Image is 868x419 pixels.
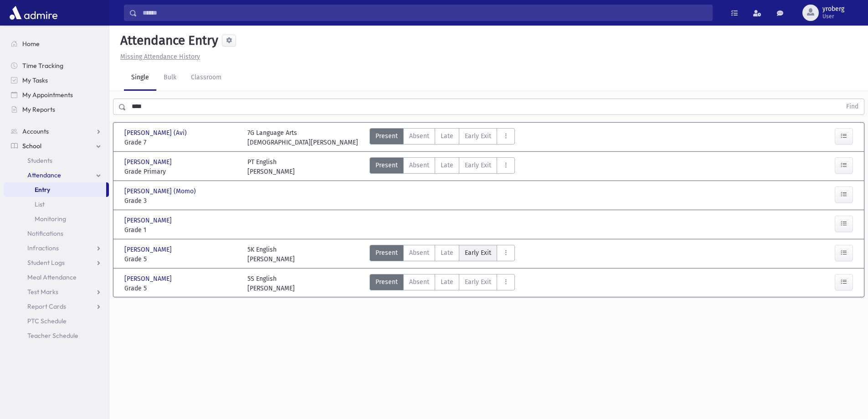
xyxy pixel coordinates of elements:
[822,13,844,20] span: User
[22,127,49,135] span: Accounts
[441,131,453,141] span: Late
[124,65,156,91] a: Single
[124,186,198,196] span: [PERSON_NAME] (Momo)
[124,225,238,235] span: Grade 1
[370,157,515,176] div: AttTypes
[27,288,58,296] span: Test Marks
[27,244,59,252] span: Infractions
[375,248,398,258] span: Present
[370,245,515,264] div: AttTypes
[35,186,50,194] span: Entry
[22,105,55,114] span: My Reports
[4,212,109,226] a: Monitoring
[4,328,109,343] a: Teacher Schedule
[124,196,238,206] span: Grade 3
[124,128,189,138] span: [PERSON_NAME] (Avi)
[124,157,174,167] span: [PERSON_NAME]
[247,274,295,293] div: 5S English [PERSON_NAME]
[35,215,66,223] span: Monitoring
[465,160,491,170] span: Early Exit
[409,277,429,287] span: Absent
[409,131,429,141] span: Absent
[4,314,109,328] a: PTC Schedule
[370,128,515,147] div: AttTypes
[22,76,48,84] span: My Tasks
[124,167,238,176] span: Grade Primary
[465,131,491,141] span: Early Exit
[4,182,106,197] a: Entry
[117,53,200,61] a: Missing Attendance History
[4,58,109,73] a: Time Tracking
[4,270,109,285] a: Meal Attendance
[4,153,109,168] a: Students
[4,139,109,153] a: School
[124,245,174,254] span: [PERSON_NAME]
[124,284,238,293] span: Grade 5
[124,274,174,284] span: [PERSON_NAME]
[4,73,109,88] a: My Tasks
[441,277,453,287] span: Late
[124,216,174,225] span: [PERSON_NAME]
[465,248,491,258] span: Early Exit
[841,99,864,114] button: Find
[4,124,109,139] a: Accounts
[22,91,73,99] span: My Appointments
[35,200,45,208] span: List
[156,65,184,91] a: Bulk
[27,259,65,267] span: Student Logs
[4,285,109,299] a: Test Marks
[184,65,229,91] a: Classroom
[120,53,200,61] u: Missing Attendance History
[22,142,41,150] span: School
[4,88,109,102] a: My Appointments
[375,131,398,141] span: Present
[4,299,109,314] a: Report Cards
[22,40,40,48] span: Home
[247,245,295,264] div: 5K English [PERSON_NAME]
[27,302,66,310] span: Report Cards
[247,157,295,176] div: PT English [PERSON_NAME]
[4,197,109,212] a: List
[4,255,109,270] a: Student Logs
[27,229,63,238] span: Notifications
[822,5,844,13] span: yroberg
[4,102,109,117] a: My Reports
[27,317,67,325] span: PTC Schedule
[409,248,429,258] span: Absent
[124,254,238,264] span: Grade 5
[375,160,398,170] span: Present
[465,277,491,287] span: Early Exit
[27,156,52,165] span: Students
[27,273,77,281] span: Meal Attendance
[27,331,78,340] span: Teacher Schedule
[137,5,712,21] input: Search
[409,160,429,170] span: Absent
[375,277,398,287] span: Present
[117,33,218,48] h5: Attendance Entry
[441,160,453,170] span: Late
[370,274,515,293] div: AttTypes
[22,62,63,70] span: Time Tracking
[7,4,60,22] img: AdmirePro
[4,226,109,241] a: Notifications
[441,248,453,258] span: Late
[247,128,358,147] div: 7G Language Arts [DEMOGRAPHIC_DATA][PERSON_NAME]
[27,171,61,179] span: Attendance
[124,138,238,147] span: Grade 7
[4,36,109,51] a: Home
[4,241,109,255] a: Infractions
[4,168,109,182] a: Attendance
